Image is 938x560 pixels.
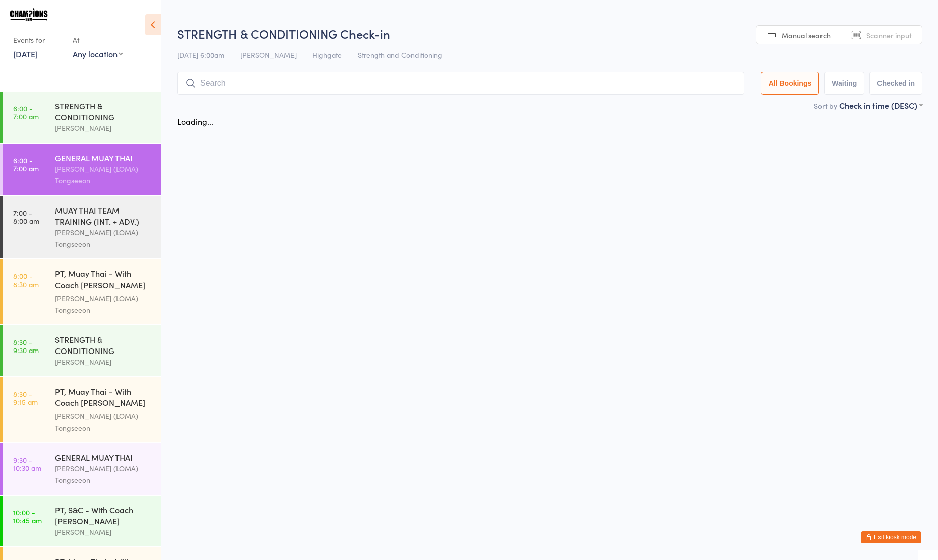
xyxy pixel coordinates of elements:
[55,356,152,368] div: [PERSON_NAME]
[3,496,161,546] a: 10:00 -10:45 amPT, S&C - With Coach [PERSON_NAME][PERSON_NAME]
[177,72,744,95] input: Search
[3,377,161,442] a: 8:30 -9:15 amPT, Muay Thai - With Coach [PERSON_NAME] (45 minutes)[PERSON_NAME] (LOMA) Tongseeon
[55,268,152,293] div: PT, Muay Thai - With Coach [PERSON_NAME] (30 minutes)
[3,443,161,495] a: 9:30 -10:30 amGENERAL MUAY THAI[PERSON_NAME] (LOMA) Tongseeon
[13,208,39,225] time: 7:00 - 8:00 am
[13,272,39,288] time: 8:00 - 8:30 am
[782,30,831,40] span: Manual search
[55,386,152,410] div: PT, Muay Thai - With Coach [PERSON_NAME] (45 minutes)
[55,504,152,526] div: PT, S&C - With Coach [PERSON_NAME]
[55,293,152,316] div: [PERSON_NAME] (LOMA) Tongseeon
[3,325,161,376] a: 8:30 -9:30 amSTRENGTH & CONDITIONING[PERSON_NAME]
[3,144,161,195] a: 6:00 -7:00 amGENERAL MUAY THAI[PERSON_NAME] (LOMA) Tongseeon
[177,50,224,60] span: [DATE] 6:00am
[73,32,123,48] div: At
[13,456,41,472] time: 9:30 - 10:30 am
[3,259,161,324] a: 8:00 -8:30 amPT, Muay Thai - With Coach [PERSON_NAME] (30 minutes)[PERSON_NAME] (LOMA) Tongseeon
[869,72,922,95] button: Checked in
[13,104,39,120] time: 6:00 - 7:00 am
[55,163,152,186] div: [PERSON_NAME] (LOMA) Tongseeon
[13,156,39,172] time: 6:00 - 7:00 am
[824,72,864,95] button: Waiting
[55,100,152,122] div: STRENGTH & CONDITIONING
[761,72,819,95] button: All Bookings
[13,390,38,406] time: 8:30 - 9:15 am
[55,463,152,486] div: [PERSON_NAME] (LOMA) Tongseeon
[55,227,152,250] div: [PERSON_NAME] (LOMA) Tongseeon
[73,48,123,59] div: Any location
[177,116,213,127] div: Loading...
[55,152,152,163] div: GENERAL MUAY THAI
[3,92,161,143] a: 6:00 -7:00 amSTRENGTH & CONDITIONING[PERSON_NAME]
[13,338,39,354] time: 8:30 - 9:30 am
[55,410,152,434] div: [PERSON_NAME] (LOMA) Tongseeon
[240,50,297,60] span: [PERSON_NAME]
[177,25,922,42] h2: STRENGTH & CONDITIONING Check-in
[55,122,152,134] div: [PERSON_NAME]
[312,50,342,60] span: Highgate
[13,48,38,59] a: [DATE]
[13,32,63,48] div: Events for
[55,334,152,356] div: STRENGTH & CONDITIONING
[13,508,42,524] time: 10:00 - 10:45 am
[839,100,922,111] div: Check in time (DESC)
[814,101,837,111] label: Sort by
[55,204,152,227] div: MUAY THAI TEAM TRAINING (INT. + ADV.)
[55,452,152,463] div: GENERAL MUAY THAI
[10,8,48,22] img: Champions Gym Highgate
[55,526,152,538] div: [PERSON_NAME]
[358,50,442,60] span: Strength and Conditioning
[3,196,161,258] a: 7:00 -8:00 amMUAY THAI TEAM TRAINING (INT. + ADV.)[PERSON_NAME] (LOMA) Tongseeon
[861,531,921,543] button: Exit kiosk mode
[866,30,912,40] span: Scanner input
